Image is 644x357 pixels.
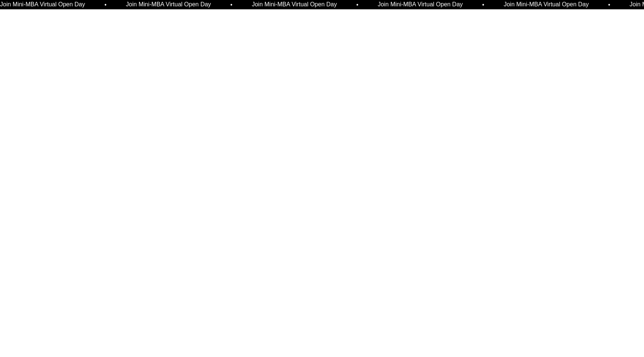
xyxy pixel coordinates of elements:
[356,2,358,8] span: •
[104,2,106,8] span: •
[607,2,610,8] span: •
[230,2,232,8] span: •
[482,2,484,8] span: •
